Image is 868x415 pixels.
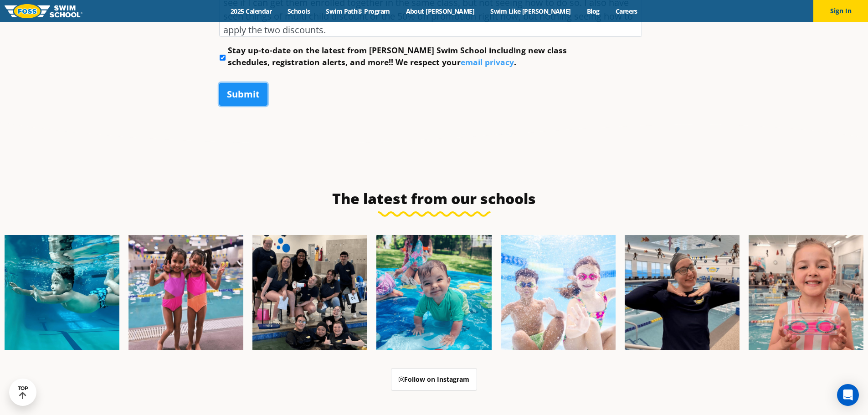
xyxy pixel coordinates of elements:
a: Blog [579,7,607,15]
a: Swim Path® Program [318,7,398,15]
a: 2025 Calendar [223,7,280,15]
img: Fa25-Website-Images-2-600x600.png [252,235,367,350]
img: Fa25-Website-Images-600x600.png [376,235,491,350]
div: Open Intercom Messenger [837,384,859,406]
a: email privacy [461,56,514,67]
input: Submit [219,83,267,106]
a: Follow on Instagram [391,368,477,391]
img: Fa25-Website-Images-9-600x600.jpg [625,235,740,350]
a: Swim Like [PERSON_NAME] [483,7,579,15]
a: Schools [280,7,318,15]
img: FCC_FOSS_GeneralShoot_May_FallCampaign_lowres-9556-600x600.jpg [501,235,616,350]
img: Fa25-Website-Images-14-600x600.jpg [749,235,863,350]
a: Careers [607,7,645,15]
div: TOP [18,385,28,400]
img: Fa25-Website-Images-1-600x600.png [5,235,119,350]
a: About [PERSON_NAME] [398,7,483,15]
img: FOSS Swim School Logo [5,4,82,18]
label: Stay up-to-date on the latest from [PERSON_NAME] Swim School including new class schedules, regis... [228,44,593,68]
img: Fa25-Website-Images-8-600x600.jpg [128,235,243,350]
